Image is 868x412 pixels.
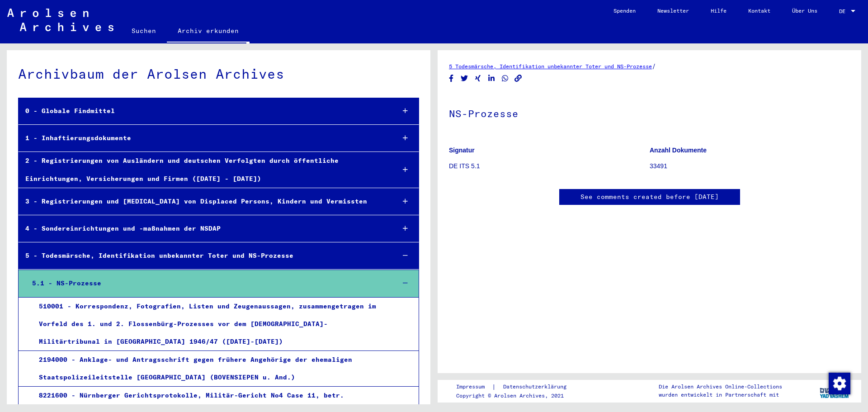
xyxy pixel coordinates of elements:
[829,373,850,394] img: Zustimmung ändern
[19,220,388,237] div: 4 - Sondereinrichtungen und -maßnahmen der NSDAP
[19,193,388,210] div: 3 - Registrierungen und [MEDICAL_DATA] von Displaced Persons, Kindern und Vermissten
[449,93,850,133] h1: NS-Prozesse
[580,192,719,202] a: See comments created before [DATE]
[460,73,469,84] button: Share on Twitter
[496,382,577,392] a: Datenschutzerklärung
[7,9,113,31] img: Arolsen_neg.svg
[456,382,577,392] div: |
[456,382,492,392] a: Impressum
[659,391,782,399] p: wurden entwickelt in Partnerschaft mit
[167,20,250,43] a: Archiv erkunden
[449,63,652,70] a: 5 Todesmärsche, Identifikation unbekannter Toter und NS-Prozesse
[19,102,388,120] div: 0 - Globale Findmittel
[32,351,387,386] div: 2194000 - Anklage- und Antragsschrift gegen frühere Angehörige der ehemaligen Staatspolizeileitst...
[19,129,388,147] div: 1 - Inhaftierungsdokumente
[487,73,496,84] button: Share on LinkedIn
[828,372,850,394] div: Zustimmung ändern
[447,73,456,84] button: Share on Facebook
[19,152,388,187] div: 2 - Registrierungen von Ausländern und deutschen Verfolgten durch öffentliche Einrichtungen, Vers...
[650,161,850,171] p: 33491
[19,247,388,265] div: 5 - Todesmärsche, Identifikation unbekannter Toter und NS-Prozesse
[32,298,387,351] div: 510001 - Korrespondenz, Fotografien, Listen und Zeugenaussagen, zusammengetragen im Vorfeld des 1...
[18,64,419,84] div: Archivbaum der Arolsen Archives
[818,379,852,402] img: yv_logo.png
[839,8,849,14] span: DE
[500,73,510,84] button: Share on WhatsApp
[449,161,649,171] p: DE ITS 5.1
[473,73,483,84] button: Share on Xing
[514,73,523,84] button: Copy link
[659,383,782,391] p: Die Arolsen Archives Online-Collections
[449,147,475,154] b: Signatur
[25,275,388,292] div: 5.1 - NS-Prozesse
[456,392,577,400] p: Copyright © Arolsen Archives, 2021
[121,20,167,42] a: Suchen
[652,62,656,70] span: /
[650,147,707,154] b: Anzahl Dokumente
